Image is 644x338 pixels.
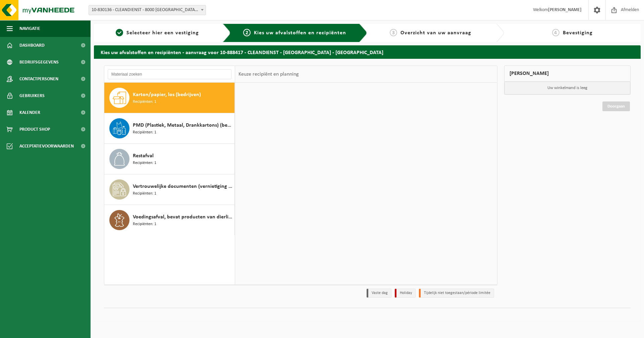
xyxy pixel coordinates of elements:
[133,182,233,191] span: Vertrouwelijke documenten (vernietiging - recyclage)
[89,5,206,15] span: 10-830136 - CLEANDIENST - 8000 BRUGGE, PATHOEKEWEG 48
[19,121,50,138] span: Product Shop
[19,37,45,54] span: Dashboard
[94,45,641,58] h2: Kies uw afvalstoffen en recipiënten - aanvraag voor 10-888417 - CLEANDIENST - [GEOGRAPHIC_DATA] -...
[504,66,631,82] div: [PERSON_NAME]
[104,205,235,235] button: Voedingsafval, bevat producten van dierlijke oorsprong, onverpakt, categorie 3 Recipiënten: 1
[133,191,156,197] span: Recipiënten: 1
[116,29,123,36] span: 1
[400,30,471,36] span: Overzicht van uw aanvraag
[133,99,156,105] span: Recipiënten: 1
[133,213,233,221] span: Voedingsafval, bevat producten van dierlijke oorsprong, onverpakt, categorie 3
[133,129,156,136] span: Recipiënten: 1
[548,7,582,12] strong: [PERSON_NAME]
[89,5,206,15] span: 10-830136 - CLEANDIENST - 8000 BRUGGE, PATHOEKEWEG 48
[254,30,346,36] span: Kies uw afvalstoffen en recipiënten
[552,29,559,36] span: 4
[133,121,233,129] span: PMD (Plastiek, Metaal, Drankkartons) (bedrijven)
[19,104,40,121] span: Kalender
[133,152,154,160] span: Restafval
[97,29,217,37] a: 1Selecteer hier een vestiging
[104,144,235,174] button: Restafval Recipiënten: 1
[367,289,391,298] li: Vaste dag
[19,20,40,37] span: Navigatie
[19,71,58,87] span: Contactpersonen
[390,29,397,36] span: 3
[563,30,593,36] span: Bevestiging
[133,221,156,227] span: Recipiënten: 1
[19,54,59,71] span: Bedrijfsgegevens
[133,91,201,99] span: Karton/papier, los (bedrijven)
[19,138,74,155] span: Acceptatievoorwaarden
[602,101,630,111] a: Doorgaan
[104,113,235,144] button: PMD (Plastiek, Metaal, Drankkartons) (bedrijven) Recipiënten: 1
[104,83,235,113] button: Karton/papier, los (bedrijven) Recipiënten: 1
[235,66,302,83] div: Keuze recipiënt en planning
[19,87,45,104] span: Gebruikers
[419,289,494,298] li: Tijdelijk niet toegestaan/période limitée
[504,82,631,94] p: Uw winkelmand is leeg
[395,289,416,298] li: Holiday
[133,160,156,166] span: Recipiënten: 1
[104,174,235,205] button: Vertrouwelijke documenten (vernietiging - recyclage) Recipiënten: 1
[126,30,199,36] span: Selecteer hier een vestiging
[108,69,231,79] input: Materiaal zoeken
[243,29,251,36] span: 2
